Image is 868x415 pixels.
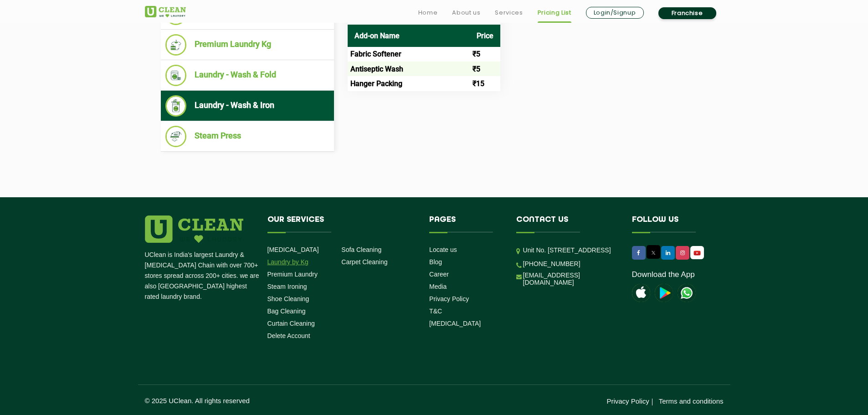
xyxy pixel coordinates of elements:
a: T&C [429,307,442,315]
a: [MEDICAL_DATA] [429,320,481,327]
a: Franchise [658,7,716,19]
img: Laundry - Wash & Fold [165,65,187,86]
img: playstoreicon.png [655,284,673,302]
a: About us [452,7,480,18]
img: Premium Laundry Kg [165,34,187,56]
img: Steam Press [165,126,187,147]
th: Price [470,25,500,47]
a: Delete Account [267,332,310,339]
td: ₹5 [470,47,500,61]
h4: Pages [429,215,503,233]
li: Laundry - Wash & Fold [165,65,329,86]
a: Blog [429,258,442,266]
a: [MEDICAL_DATA] [267,246,319,253]
a: Shoe Cleaning [267,295,309,302]
a: Home [418,7,438,18]
p: UClean is India's largest Laundry & [MEDICAL_DATA] Chain with over 700+ stores spread across 200+... [145,250,261,302]
th: Add-on Name [348,25,470,47]
td: ₹15 [470,76,500,91]
a: Privacy Policy [429,295,469,302]
img: UClean Laundry and Dry Cleaning [678,284,696,302]
a: Carpet Cleaning [341,258,387,266]
a: Sofa Cleaning [341,246,381,253]
a: Premium Laundry [267,271,318,278]
p: © 2025 UClean. All rights reserved [145,397,434,405]
p: Unit No. [STREET_ADDRESS] [523,245,618,256]
li: Premium Laundry Kg [165,34,329,56]
a: Laundry by Kg [267,258,308,266]
td: Antiseptic Wash [348,61,470,76]
img: UClean Laundry and Dry Cleaning [691,248,703,258]
a: Steam Ironing [267,283,307,290]
a: Pricing List [538,7,571,18]
a: Privacy Policy [606,397,649,405]
td: ₹5 [470,61,500,76]
a: Curtain Cleaning [267,320,315,327]
h4: Follow us [632,215,712,233]
a: Bag Cleaning [267,307,306,315]
a: Media [429,283,447,290]
td: Fabric Softener [348,47,470,61]
h4: Our Services [267,215,416,233]
img: apple-icon.png [632,284,650,302]
a: Locate us [429,246,457,253]
img: logo.png [145,215,243,243]
li: Steam Press [165,126,329,147]
a: Download the App [632,270,695,279]
img: UClean Laundry and Dry Cleaning [145,6,186,17]
li: Laundry - Wash & Iron [165,95,329,117]
a: [PHONE_NUMBER] [523,260,580,267]
a: Career [429,271,449,278]
a: Terms and conditions [659,397,724,405]
a: [EMAIL_ADDRESS][DOMAIN_NAME] [523,272,618,286]
h4: Contact us [516,215,618,233]
a: Services [495,7,523,18]
img: Laundry - Wash & Iron [165,95,187,117]
a: Login/Signup [586,7,644,19]
td: Hanger Packing [348,76,470,91]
